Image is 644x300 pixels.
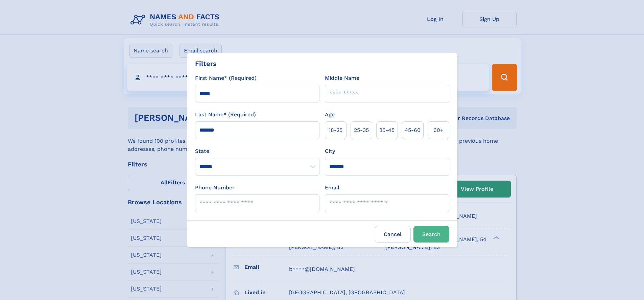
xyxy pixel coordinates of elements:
label: City [325,147,335,155]
span: 35‑45 [379,126,395,134]
span: 18‑25 [329,126,342,134]
label: Last Name* (Required) [195,111,256,119]
span: 25‑35 [354,126,369,134]
label: First Name* (Required) [195,74,257,82]
label: Email [325,184,339,192]
span: 45‑60 [405,126,421,134]
label: Middle Name [325,74,359,82]
label: Age [325,111,335,119]
label: Cancel [375,226,411,243]
button: Search [413,226,449,243]
span: 60+ [433,126,444,134]
div: Filters [195,59,217,69]
label: State [195,147,319,155]
label: Phone Number [195,184,235,192]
